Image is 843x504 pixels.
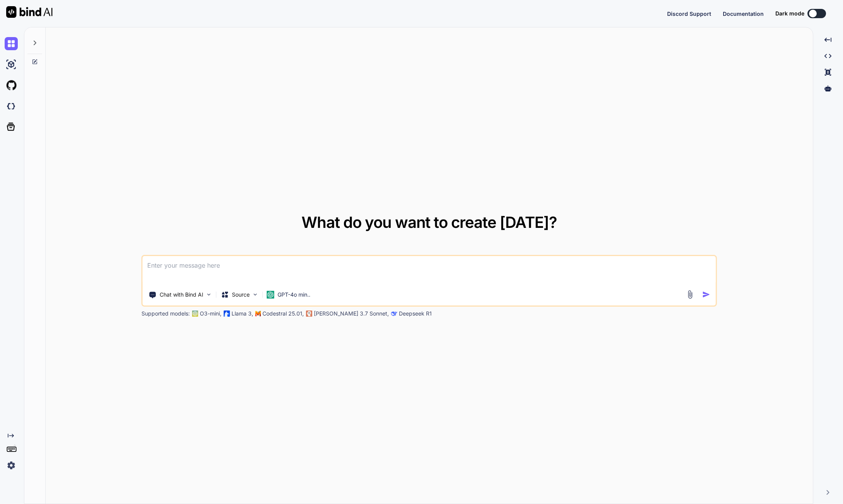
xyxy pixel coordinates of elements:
span: Discord Support [667,10,711,17]
span: What do you want to create [DATE]? [301,213,557,232]
img: githubLight [5,79,18,92]
img: Bind AI [6,6,53,18]
img: Pick Tools [206,291,212,298]
img: Pick Models [252,291,259,298]
p: Llama 3, [232,310,253,317]
img: settings [5,459,18,472]
p: Codestral 25.01, [262,310,304,317]
span: Dark mode [775,10,804,17]
p: Chat with Bind AI [160,291,203,299]
p: GPT-4o min.. [278,291,310,299]
p: Deepseek R1 [399,310,432,317]
span: Documentation [723,10,764,17]
button: Discord Support [667,10,711,18]
p: Source [232,291,250,299]
p: [PERSON_NAME] 3.7 Sonnet, [314,310,389,317]
button: Documentation [723,10,764,18]
p: O3-mini, [200,310,221,317]
img: attachment [686,290,695,299]
img: GPT-4 [192,311,198,317]
p: Supported models: [141,310,190,317]
img: claude [391,311,397,317]
img: icon [702,290,710,299]
img: GPT-4o mini [267,291,274,299]
img: Llama2 [224,311,230,317]
img: Mistral-AI [255,311,261,316]
img: claude [306,311,312,317]
img: chat [5,37,18,50]
img: ai-studio [5,58,18,71]
img: darkCloudIdeIcon [5,100,18,113]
